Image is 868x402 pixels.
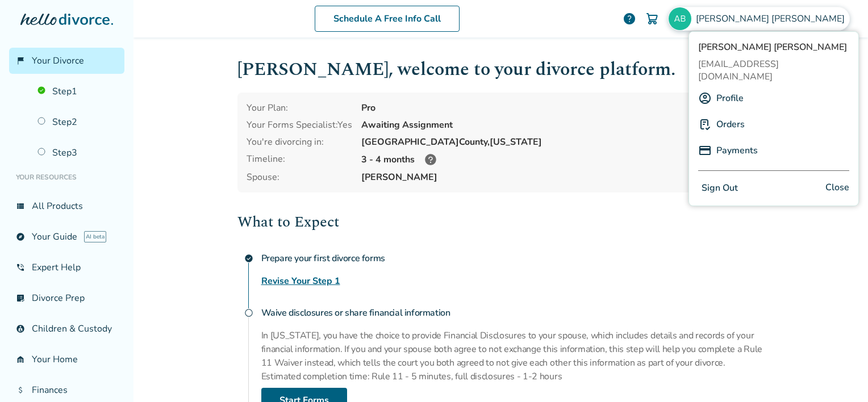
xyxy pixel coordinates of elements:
a: list_alt_checkDivorce Prep [9,285,124,311]
div: 3 - 4 months [361,153,756,166]
p: In [US_STATE], you have the choice to provide Financial Disclosures to your spouse, which include... [261,329,765,370]
h2: What to Expect [237,211,765,233]
span: Spouse: [247,171,352,183]
h1: [PERSON_NAME] , welcome to your divorce platform. [237,56,765,83]
a: exploreYour GuideAI beta [9,224,124,250]
span: [PERSON_NAME] [361,171,756,183]
span: check_circle [244,254,253,263]
a: help [623,12,636,26]
img: Cart [645,12,659,26]
span: Your Divorce [32,55,84,67]
span: phone_in_talk [16,263,25,272]
a: Schedule A Free Info Call [315,6,460,32]
span: [PERSON_NAME] [PERSON_NAME] [696,12,849,25]
h4: Waive disclosures or share financial information [261,301,765,324]
img: angelinabarrientos207@gmail.com [669,7,691,30]
span: AI beta [84,231,106,242]
div: Timeline: [247,153,352,166]
span: [PERSON_NAME] [PERSON_NAME] [698,41,849,53]
span: explore [16,232,25,241]
img: P [698,118,712,131]
a: Revise Your Step 1 [261,274,340,288]
a: Step3 [31,140,124,166]
div: Awaiting Assignment [361,119,756,131]
span: account_child [16,324,25,333]
a: Orders [716,114,745,135]
a: account_childChildren & Custody [9,316,124,342]
a: garage_homeYour Home [9,346,124,372]
div: Pro [361,102,756,114]
p: Estimated completion time: Rule 11 - 5 minutes, full disclosures - 1-2 hours [261,370,765,383]
iframe: Chat Widget [811,347,868,402]
a: view_listAll Products [9,193,124,219]
span: list_alt_check [16,294,25,303]
img: A [698,91,712,105]
span: attach_money [16,386,25,395]
div: You're divorcing in: [247,136,352,148]
li: Your Resources [9,166,124,189]
span: Close [825,180,849,196]
span: view_list [16,202,25,211]
a: phone_in_talkExpert Help [9,254,124,280]
button: Sign Out [698,180,741,196]
span: flag_2 [16,56,25,65]
a: Profile [716,87,744,109]
a: flag_2Your Divorce [9,48,124,74]
div: Your Forms Specialist: Yes [247,119,352,131]
span: garage_home [16,355,25,364]
span: radio_button_unchecked [244,308,253,317]
a: Payments [716,140,758,161]
a: Step2 [31,109,124,135]
img: P [698,144,712,157]
div: [GEOGRAPHIC_DATA] County, [US_STATE] [361,136,756,148]
a: Step1 [31,78,124,104]
div: Your Plan: [247,102,352,114]
span: [EMAIL_ADDRESS][DOMAIN_NAME] [698,58,849,83]
h4: Prepare your first divorce forms [261,247,765,270]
